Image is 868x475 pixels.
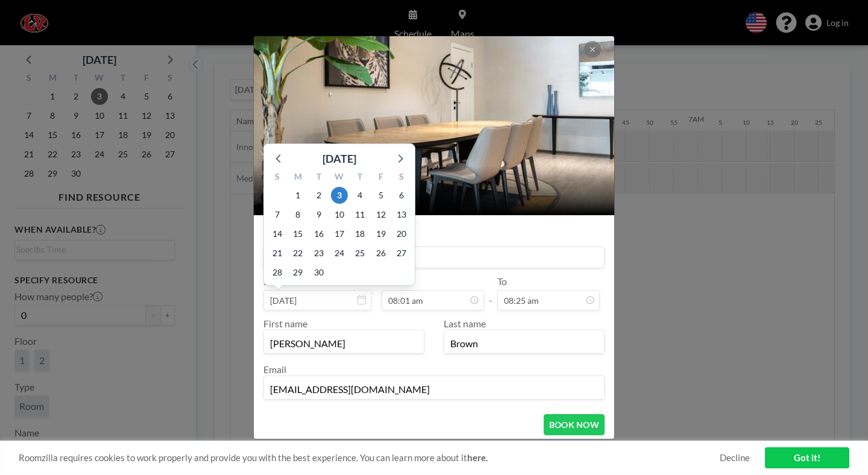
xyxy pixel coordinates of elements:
[351,225,368,242] span: Thursday, September 18, 2025
[444,318,486,329] label: Last name
[351,187,368,204] span: Thursday, September 4, 2025
[254,5,615,247] img: 537.jpg
[373,187,389,204] span: Friday, September 5, 2025
[370,170,391,186] div: F
[331,187,348,204] span: Wednesday, September 3, 2025
[393,187,410,204] span: Saturday, September 6, 2025
[19,452,720,464] span: Roomzilla requires cookies to work properly and provide you with the best experience. You can lea...
[331,206,348,223] span: Wednesday, September 10, 2025
[544,414,605,435] button: BOOK NOW
[263,363,286,375] label: Email
[393,206,410,223] span: Saturday, September 13, 2025
[373,225,389,242] span: Friday, September 19, 2025
[269,264,286,281] span: Sunday, September 28, 2025
[310,206,327,223] span: Tuesday, September 9, 2025
[331,245,348,262] span: Wednesday, September 24, 2025
[269,225,286,242] span: Sunday, September 14, 2025
[765,447,849,468] a: Got it!
[310,225,327,242] span: Tuesday, September 16, 2025
[289,264,306,281] span: Monday, September 29, 2025
[289,187,306,204] span: Monday, September 1, 2025
[393,245,410,262] span: Saturday, September 27, 2025
[497,275,507,288] label: To
[350,170,370,186] div: T
[289,225,306,242] span: Monday, September 15, 2025
[269,245,286,262] span: Sunday, September 21, 2025
[289,245,306,262] span: Monday, September 22, 2025
[264,333,424,353] input: First name
[373,245,389,262] span: Friday, September 26, 2025
[373,206,389,223] span: Friday, September 12, 2025
[329,170,350,186] div: W
[351,206,368,223] span: Thursday, September 11, 2025
[310,245,327,262] span: Tuesday, September 23, 2025
[309,170,329,186] div: T
[391,170,412,186] div: S
[331,225,348,242] span: Wednesday, September 17, 2025
[264,379,604,399] input: Email
[322,150,356,167] div: [DATE]
[489,280,492,306] span: -
[268,175,601,193] h2: Media Center
[289,206,306,223] span: Monday, September 8, 2025
[393,225,410,242] span: Saturday, September 20, 2025
[720,452,750,464] a: Decline
[264,247,604,268] input: Guest reservation
[288,170,308,186] div: M
[351,245,368,262] span: Thursday, September 25, 2025
[467,452,488,463] a: here.
[267,170,288,186] div: S
[310,264,327,281] span: Tuesday, September 30, 2025
[444,333,604,353] input: Last name
[310,187,327,204] span: Tuesday, September 2, 2025
[263,318,307,329] label: First name
[269,206,286,223] span: Sunday, September 7, 2025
